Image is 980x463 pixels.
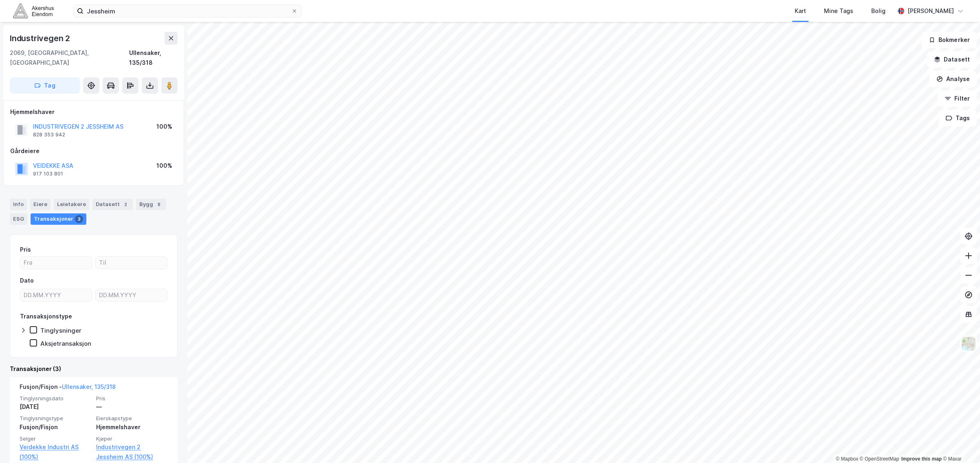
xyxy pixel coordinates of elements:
[20,312,72,321] div: Transaksjonstype
[121,200,130,208] div: 2
[20,435,91,442] span: Selger
[20,395,91,402] span: Tinglysningsdato
[20,382,116,395] div: Fusjon/Fisjon -
[20,442,91,462] a: Veidekke Industri AS (100%)
[20,402,91,412] div: [DATE]
[927,51,977,68] button: Datasett
[20,245,31,255] div: Pris
[96,395,168,402] span: Pris
[20,415,91,422] span: Tinglysningstype
[939,424,980,463] iframe: Chat Widget
[33,132,65,138] div: 828 353 942
[10,32,72,45] div: Industrivegen 2
[96,257,167,269] input: Til
[40,327,81,334] div: Tinglysninger
[860,456,899,462] a: OpenStreetMap
[10,199,27,210] div: Info
[929,71,977,87] button: Analyse
[155,200,163,208] div: 8
[20,422,91,432] div: Fusjon/Fisjon
[10,107,177,117] div: Hjemmelshaver
[136,199,166,210] div: Bygg
[20,289,92,301] input: DD.MM.YYYY
[938,90,977,107] button: Filter
[30,199,51,210] div: Eiere
[939,110,977,126] button: Tags
[96,402,168,412] div: —
[10,146,177,156] div: Gårdeiere
[83,5,291,17] input: Søk på adresse, matrikkel, gårdeiere, leietakere eller personer
[40,340,91,347] div: Aksjetransaksjon
[33,171,63,177] div: 917 103 801
[901,456,942,462] a: Improve this map
[129,48,178,68] div: Ullensaker, 135/318
[10,48,129,68] div: 2069, [GEOGRAPHIC_DATA], [GEOGRAPHIC_DATA]
[31,213,86,225] div: Transaksjoner
[961,336,976,351] img: Z
[20,257,92,269] input: Fra
[96,422,168,432] div: Hjemmelshaver
[907,6,954,16] div: [PERSON_NAME]
[10,213,27,225] div: ESG
[96,435,168,442] span: Kjøper
[10,77,80,94] button: Tag
[62,383,116,390] a: Ullensaker, 135/318
[795,6,806,16] div: Kart
[75,215,83,223] div: 3
[96,415,168,422] span: Eierskapstype
[54,199,89,210] div: Leietakere
[156,161,172,171] div: 100%
[20,276,34,285] div: Dato
[13,4,54,18] img: akershus-eiendom-logo.9091f326c980b4bce74ccdd9f866810c.svg
[92,199,133,210] div: Datasett
[939,424,980,463] div: Kontrollprogram for chat
[922,32,977,48] button: Bokmerker
[96,289,167,301] input: DD.MM.YYYY
[156,122,172,132] div: 100%
[10,364,178,374] div: Transaksjoner (3)
[96,442,168,462] a: Industrivegen 2 Jessheim AS (100%)
[824,6,853,16] div: Mine Tags
[836,456,858,462] a: Mapbox
[871,6,886,16] div: Bolig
